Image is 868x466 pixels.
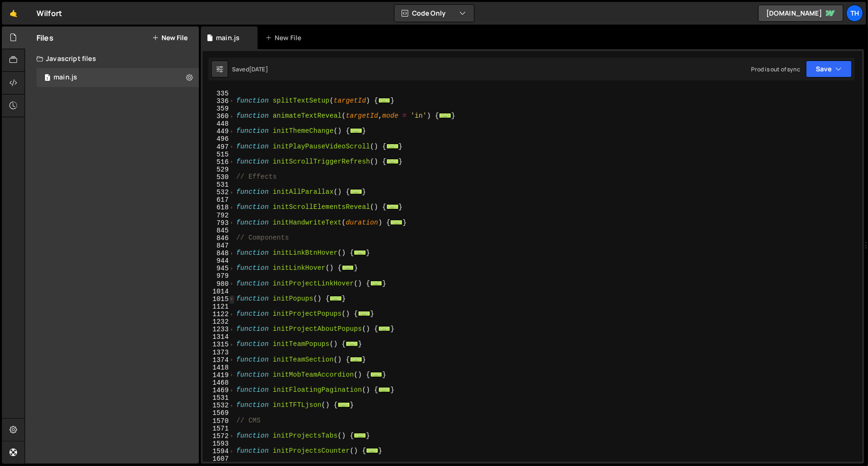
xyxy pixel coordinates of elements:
[54,73,77,82] div: main.js
[378,387,391,392] span: ...
[203,356,235,364] div: 1374
[203,250,235,257] div: 848
[370,372,383,377] span: ...
[203,371,235,379] div: 1419
[203,158,235,166] div: 516
[203,432,235,440] div: 1572
[203,257,235,265] div: 944
[203,196,235,204] div: 617
[391,219,403,224] span: ...
[354,250,367,255] span: ...
[203,455,235,463] div: 1607
[45,75,50,82] span: 1
[203,387,235,394] div: 1469
[354,433,367,438] span: ...
[203,341,235,348] div: 1315
[386,143,399,148] span: ...
[203,135,235,143] div: 496
[203,333,235,341] div: 1314
[203,409,235,417] div: 1569
[350,356,362,362] span: ...
[203,280,235,288] div: 980
[751,65,800,73] div: Prod is out of sync
[806,60,852,78] button: Save
[203,295,235,303] div: 1015
[203,318,235,326] div: 1232
[203,288,235,295] div: 1014
[203,242,235,250] div: 847
[203,311,235,318] div: 1122
[370,280,383,285] span: ...
[203,440,235,448] div: 1593
[350,128,362,133] span: ...
[265,33,305,43] div: New File
[203,90,235,97] div: 335
[203,364,235,371] div: 1418
[203,143,235,151] div: 497
[386,159,399,164] span: ...
[203,112,235,120] div: 360
[203,303,235,311] div: 1121
[203,151,235,158] div: 515
[350,189,362,194] span: ...
[394,5,474,22] button: Code Only
[203,212,235,219] div: 792
[378,98,391,103] span: ...
[25,49,199,68] div: Javascript files
[203,189,235,196] div: 532
[203,234,235,242] div: 846
[203,272,235,280] div: 979
[203,394,235,402] div: 1531
[203,402,235,409] div: 1532
[152,34,188,42] button: New File
[439,113,451,118] span: ...
[203,265,235,272] div: 945
[386,204,399,209] span: ...
[203,128,235,135] div: 449
[203,219,235,227] div: 793
[203,173,235,181] div: 530
[203,417,235,425] div: 1570
[249,65,268,73] div: [DATE]
[203,204,235,211] div: 618
[846,5,863,22] a: Th
[203,448,235,455] div: 1594
[338,402,350,407] span: ...
[330,296,342,301] span: ...
[36,8,62,19] div: Wilfort
[758,5,843,22] a: [DOMAIN_NAME]
[346,341,358,346] span: ...
[203,326,235,333] div: 1233
[358,311,370,316] span: ...
[203,120,235,128] div: 448
[2,2,25,25] a: 🤙
[216,33,240,43] div: main.js
[203,227,235,234] div: 845
[203,181,235,189] div: 531
[342,265,354,270] span: ...
[203,105,235,112] div: 359
[36,68,199,87] div: 16468/44594.js
[232,65,268,73] div: Saved
[203,166,235,173] div: 529
[203,349,235,356] div: 1373
[203,425,235,432] div: 1571
[203,379,235,387] div: 1468
[203,97,235,105] div: 336
[36,33,54,43] h2: Files
[366,448,378,453] span: ...
[378,326,391,331] span: ...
